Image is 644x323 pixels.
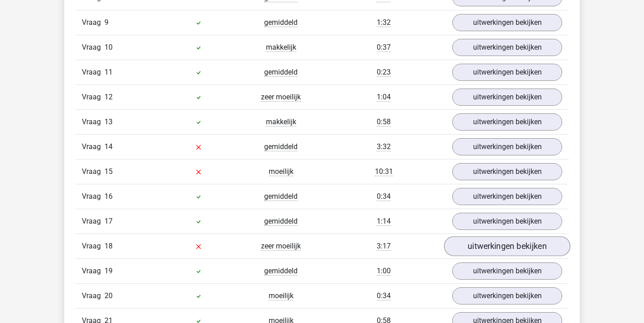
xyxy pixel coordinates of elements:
[104,93,113,101] span: 12
[82,290,104,301] span: Vraag
[104,217,113,225] span: 17
[104,68,113,76] span: 11
[375,167,393,176] span: 10:31
[452,188,562,205] a: uitwerkingen bekijken
[452,89,562,106] a: uitwerkingen bekijken
[452,64,562,81] a: uitwerkingen bekijken
[82,67,104,78] span: Vraag
[377,68,391,77] span: 0:23
[104,167,113,176] span: 15
[269,291,294,300] span: moeilijk
[377,117,391,126] span: 0:58
[264,142,298,151] span: gemiddeld
[104,291,113,300] span: 20
[82,266,104,276] span: Vraag
[452,262,562,280] a: uitwerkingen bekijken
[452,14,562,31] a: uitwerkingen bekijken
[264,267,298,276] span: gemiddeld
[377,267,391,276] span: 1:00
[82,216,104,227] span: Vraag
[377,192,391,201] span: 0:34
[104,18,109,27] span: 9
[266,43,296,52] span: makkelijk
[82,17,104,28] span: Vraag
[452,113,562,131] a: uitwerkingen bekijken
[82,92,104,103] span: Vraag
[104,142,113,151] span: 14
[377,93,391,102] span: 1:04
[104,192,113,201] span: 16
[82,141,104,152] span: Vraag
[452,39,562,56] a: uitwerkingen bekijken
[452,287,562,304] a: uitwerkingen bekijken
[82,117,104,127] span: Vraag
[264,217,298,226] span: gemiddeld
[264,192,298,201] span: gemiddeld
[452,163,562,180] a: uitwerkingen bekijken
[104,43,113,51] span: 10
[261,93,301,102] span: zeer moeilijk
[377,291,391,300] span: 0:34
[104,242,113,250] span: 18
[82,42,104,53] span: Vraag
[377,43,391,52] span: 0:37
[452,213,562,230] a: uitwerkingen bekijken
[82,166,104,177] span: Vraag
[104,117,113,126] span: 13
[377,242,391,251] span: 3:17
[452,138,562,155] a: uitwerkingen bekijken
[444,236,570,256] a: uitwerkingen bekijken
[82,241,104,252] span: Vraag
[377,217,391,226] span: 1:14
[264,18,298,27] span: gemiddeld
[266,117,296,126] span: makkelijk
[104,267,113,275] span: 19
[377,142,391,151] span: 3:32
[82,191,104,202] span: Vraag
[377,18,391,27] span: 1:32
[264,68,298,77] span: gemiddeld
[261,242,301,251] span: zeer moeilijk
[269,167,294,176] span: moeilijk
